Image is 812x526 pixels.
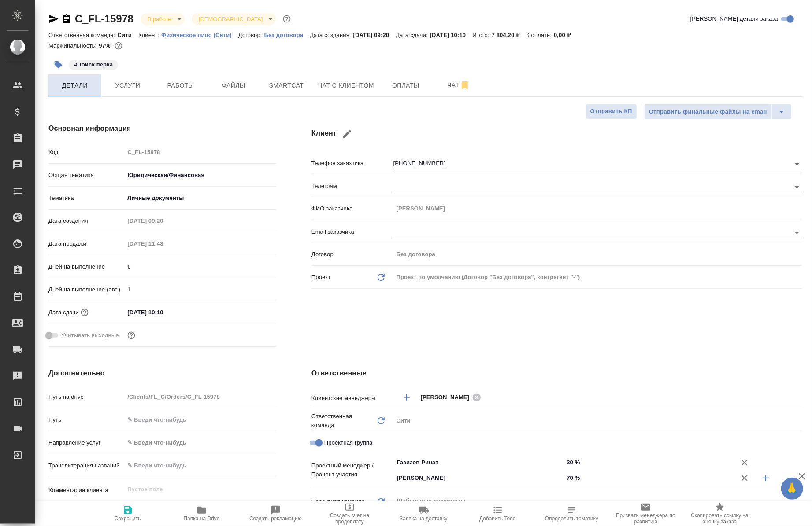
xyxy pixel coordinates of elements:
p: Клиентские менеджеры [311,394,393,403]
p: Email заказчика [311,228,393,236]
span: Отправить КП [590,107,632,117]
span: Отправить финальные файлы на email [649,107,767,117]
p: Маржинальность: [48,42,99,49]
button: Open [791,181,803,193]
span: Создать счет на предоплату [318,512,382,525]
button: Определить тематику [535,501,609,526]
input: ✎ Введи что-нибудь [124,413,276,426]
p: Проект [311,273,331,282]
div: ✎ Введи что-нибудь [124,435,276,450]
span: Призвать менеджера по развитию [614,512,678,525]
p: Телеграм [311,182,393,191]
button: Заявка на доставку [387,501,461,526]
p: К оплате: [526,32,554,38]
span: Работы [159,80,202,91]
button: Отправить КП [586,104,637,119]
span: Добавить Todo [479,515,515,522]
p: Путь [48,416,124,424]
span: Чат с клиентом [318,80,374,91]
input: ✎ Введи что-нибудь [564,471,734,484]
button: Добавить [755,467,776,489]
input: Пустое поле [124,390,276,403]
p: Проектный менеджер / Процент участия [311,461,393,479]
p: Дата сдачи: [396,32,430,38]
h4: Клиент [311,123,802,144]
button: Сохранить [91,501,165,526]
button: [DEMOGRAPHIC_DATA] [196,15,265,23]
span: Smartcat [265,80,308,91]
span: [PERSON_NAME] детали заказа [690,15,778,23]
input: Пустое поле [393,248,802,261]
p: Без договора [264,32,310,38]
button: 🙏 [781,478,803,500]
p: Путь на drive [48,393,124,401]
div: В работе [141,13,185,25]
p: Дата продажи [48,239,124,248]
p: #Поиск перка [74,60,113,69]
div: Сити [393,413,802,428]
input: Пустое поле [124,146,276,158]
p: Клиент: [138,32,161,38]
p: Общая тематика [48,171,124,180]
button: Отправить финальные файлы на email [644,104,772,120]
button: Доп статусы указывают на важность/срочность заказа [281,13,293,25]
p: 7 804,20 ₽ [492,32,527,38]
button: Добавить Todo [461,501,535,526]
p: 97% [99,42,112,49]
p: Сити [118,32,138,38]
button: Создать счет на предоплату [313,501,387,526]
p: Ответственная команда [311,412,376,430]
p: Транслитерация названий [48,461,124,470]
p: Код [48,148,124,157]
span: 🙏 [785,479,800,498]
input: Пустое поле [393,202,802,215]
button: Создать рекламацию [239,501,313,526]
span: Поиск перка [68,60,119,68]
input: Пустое поле [124,237,201,250]
input: Пустое поле [124,214,201,227]
div: [PERSON_NAME] [421,392,484,403]
span: Учитывать выходные [61,331,119,340]
div: ✎ Введи что-нибудь [127,438,266,447]
span: Чат [438,80,480,91]
span: Услуги [107,80,149,91]
span: Создать рекламацию [249,515,302,522]
p: ФИО заказчика [311,204,393,213]
div: Личные документы [124,191,276,206]
span: Оплаты [385,80,427,91]
button: Скопировать ссылку [61,14,72,24]
p: Комментарии клиента [48,486,124,495]
span: Детали [54,80,96,91]
p: Договор: [238,32,264,38]
span: Заявка на доставку [400,515,447,522]
p: Дней на выполнение (авт.) [48,285,124,294]
button: Open [559,462,560,463]
div: Проект по умолчанию (Договор "Без договора", контрагент "-") [393,270,802,285]
p: Договор [311,250,393,259]
button: В работе [145,15,174,23]
input: Пустое поле [124,283,276,296]
button: Скопировать ссылку на оценку заказа [683,501,757,526]
p: Ответственная команда: [48,32,118,38]
p: Направление услуг [48,438,124,447]
button: Призвать менеджера по развитию [609,501,683,526]
button: Папка на Drive [165,501,239,526]
span: Папка на Drive [184,515,220,522]
p: Проектная команда [311,497,365,506]
p: Тематика [48,194,124,202]
p: Телефон заказчика [311,159,393,168]
p: [DATE] 10:10 [430,32,473,38]
button: Open [791,227,803,239]
p: [DATE] 09:20 [353,32,396,38]
span: Сохранить [115,515,141,522]
h4: Основная информация [48,123,276,134]
button: Скопировать ссылку для ЯМессенджера [48,14,59,24]
span: [PERSON_NAME] [421,393,475,402]
p: Дата создания: [310,32,353,38]
p: 0,00 ₽ [554,32,577,38]
button: Open [559,477,560,479]
button: Добавить менеджера [396,387,417,408]
input: ✎ Введи что-нибудь [124,306,201,319]
button: Open [797,397,799,398]
button: Добавить тэг [48,55,68,74]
